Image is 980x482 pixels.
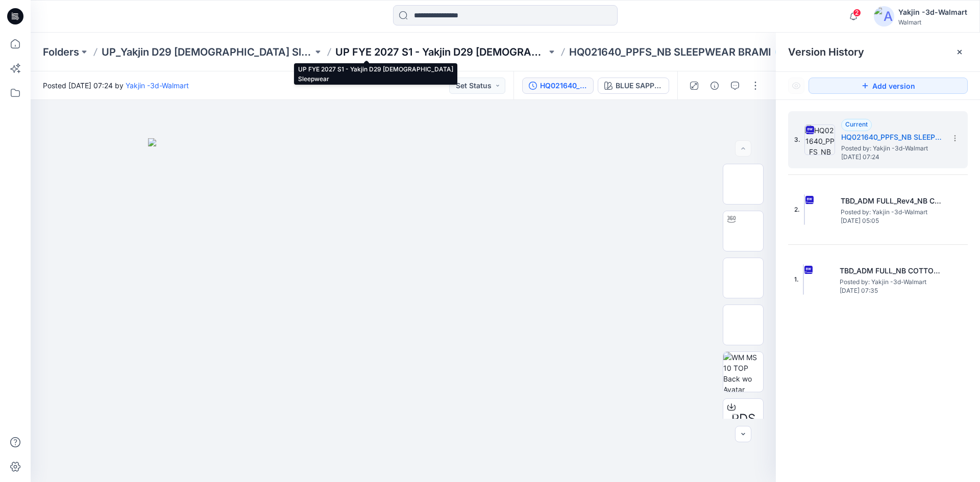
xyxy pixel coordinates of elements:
span: Current [845,120,868,128]
div: HQ021640_PPFS_NB SLEEPWEAR BRAMI [540,80,587,91]
span: PDS [731,410,755,428]
a: UP_Yakjin D29 [DEMOGRAPHIC_DATA] Sleep [102,45,313,59]
span: [DATE] 07:24 [841,154,943,161]
img: HQ021640_PPFS_NB SLEEPWEAR BRAMI [804,124,835,155]
span: 2 [853,9,861,17]
img: WM MS 10 TOP Back wo Avatar [723,352,763,392]
span: Posted by: Yakjin -3d-Walmart [841,207,943,217]
h5: TBD_ADM FULL_Rev4_NB COTTON JERSEY BRAMI [841,195,943,207]
img: avatar [874,6,894,27]
a: Folders [43,45,79,59]
button: Add version [808,78,968,94]
span: 3. [794,135,800,144]
button: Close [955,48,964,56]
span: 1. [794,275,799,284]
a: Yakjin -3d-Walmart [126,81,189,90]
button: BLUE SAPPHIRE [598,78,669,94]
p: HQ021640_PPFS_NB SLEEPWEAR BRAMI [569,45,771,59]
img: TBD_ADM FULL_Rev4_NB COTTON JERSEY BRAMI [804,194,805,225]
span: [DATE] 05:05 [841,217,943,224]
div: BLUE SAPPHIRE [616,80,663,91]
span: Posted by: Yakjin -3d-Walmart [840,277,942,287]
h5: HQ021640_PPFS_NB SLEEPWEAR BRAMI [841,131,943,143]
span: Posted [DATE] 07:24 by [43,80,189,91]
button: Show Hidden Versions [788,78,804,94]
div: Walmart [898,18,967,26]
span: Version History [788,46,864,58]
span: 2. [794,205,800,214]
button: Details [706,78,723,94]
div: Yakjin -3d-Walmart [898,6,967,18]
a: UP FYE 2027 S1 - Yakjin D29 [DEMOGRAPHIC_DATA] Sleepwear [335,45,547,59]
button: 31 [775,45,807,59]
h5: TBD_ADM FULL_NB COTTON JERSEY BRAMI [840,265,942,277]
img: TBD_ADM FULL_NB COTTON JERSEY BRAMI [803,264,804,295]
button: HQ021640_PPFS_NB SLEEPWEAR BRAMI [522,78,594,94]
span: Posted by: Yakjin -3d-Walmart [841,143,943,154]
span: [DATE] 07:35 [840,287,942,294]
